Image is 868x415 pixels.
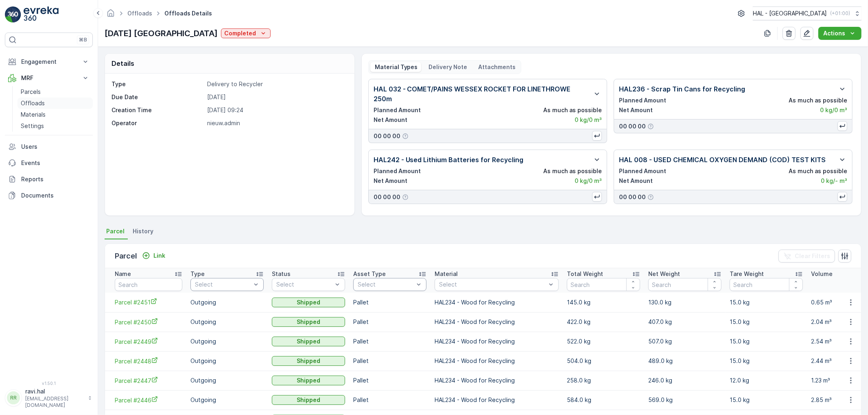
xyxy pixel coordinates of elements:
p: HAL234 - Wood for Recycling [435,298,559,306]
button: Completed [221,28,271,38]
div: Help Tooltip Icon [402,194,409,200]
p: Status [272,270,291,278]
p: 00 00 00 [619,122,646,130]
p: Total Weight [567,270,603,278]
p: Reports [21,175,90,183]
p: Asset Type [353,270,386,278]
button: Shipped [272,356,345,366]
p: Outgoing [190,376,264,385]
p: ( +01:00 ) [830,10,850,17]
img: logo_light-DOdMpM7g.png [24,7,59,23]
a: Parcels [17,86,93,98]
a: Events [5,155,93,171]
p: Net Weight [648,270,680,278]
a: Offloads [17,98,93,109]
a: Parcel #2446 [115,396,182,404]
p: Completed [224,29,256,37]
p: Tare Weight [730,270,764,278]
p: Outgoing [190,357,264,365]
p: 15.0 kg [730,337,803,345]
p: 0 kg / 0 m³ [575,177,602,185]
p: Net Amount [619,106,653,114]
button: RRravi.hal[EMAIL_ADDRESS][DOMAIN_NAME] [5,387,93,408]
p: Attachments [477,63,516,71]
p: 489.0 kg [648,357,722,365]
p: 0 kg / 0 m³ [820,106,847,114]
p: 00 00 00 [374,132,400,140]
button: MRF [5,70,93,86]
button: Shipped [272,298,345,307]
button: Shipped [272,376,345,385]
p: Pallet [353,357,426,365]
p: 15.0 kg [730,357,803,365]
span: Offloads Details [163,9,214,17]
span: v 1.50.1 [5,381,93,386]
a: Reports [5,171,93,187]
p: Outgoing [190,298,264,306]
p: Outgoing [190,318,264,326]
p: Name [115,270,131,278]
a: Parcel #2448 [115,357,182,365]
button: HAL - [GEOGRAPHIC_DATA](+01:00) [753,7,861,20]
p: 246.0 kg [648,376,722,385]
p: Parcels [21,88,41,96]
a: Parcel #2451 [115,298,182,306]
button: Shipped [272,317,345,327]
p: Events [21,159,90,167]
p: Pallet [353,298,426,306]
p: 0 kg / - m³ [821,177,847,185]
p: Operator [112,119,204,127]
p: HAL 032 - COMET/PAINS WESSEX ROCKET FOR LINETHROWE 250m [374,84,589,104]
p: 422.0 kg [567,318,640,326]
p: Planned Amount [619,96,666,104]
p: [DATE] 09:24 [207,106,346,114]
input: Search [567,278,640,291]
p: MRF [21,74,77,82]
div: Help Tooltip Icon [402,133,409,139]
p: Material [435,270,458,278]
p: 12.0 kg [730,376,803,385]
p: Type [190,270,205,278]
input: Search [730,278,803,291]
div: RR [7,391,20,404]
p: Documents [21,191,90,200]
p: Outgoing [190,337,264,345]
p: 130.0 kg [648,298,722,306]
p: HAL - [GEOGRAPHIC_DATA] [753,9,827,17]
p: 507.0 kg [648,337,722,345]
p: 145.0 kg [567,298,640,306]
p: Net Amount [374,116,407,124]
a: Materials [17,109,93,120]
p: 504.0 kg [567,357,640,365]
p: As much as possible [789,167,847,175]
a: Parcel #2447 [115,376,182,385]
a: Parcel #2450 [115,318,182,326]
a: Homepage [106,12,115,19]
p: Settings [21,122,44,130]
button: Shipped [272,337,345,346]
p: Creation Time [112,106,204,114]
p: [DATE] [207,93,346,101]
a: Users [5,139,93,155]
p: Pallet [353,396,426,404]
p: Volume [811,270,833,278]
p: Shipped [297,318,320,326]
p: 15.0 kg [730,318,803,326]
p: 00 00 00 [374,193,400,201]
p: 584.0 kg [567,396,640,404]
p: 407.0 kg [648,318,722,326]
p: HAL234 - Wood for Recycling [435,318,559,326]
p: Pallet [353,318,426,326]
p: Offloads [21,99,45,107]
p: [DATE] [GEOGRAPHIC_DATA] [105,27,218,39]
img: logo [5,7,21,23]
p: Users [21,143,90,151]
p: Pallet [353,337,426,345]
div: Help Tooltip Icon [647,194,654,200]
button: Actions [818,27,861,40]
p: 569.0 kg [648,396,722,404]
p: 258.0 kg [567,376,640,385]
p: Type [112,80,204,88]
